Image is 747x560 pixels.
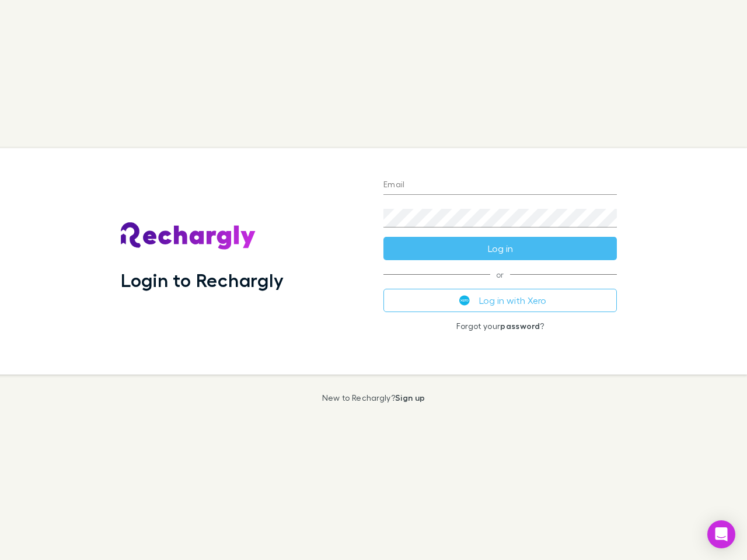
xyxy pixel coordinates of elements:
p: New to Rechargly? [322,393,425,402]
button: Log in with Xero [383,289,617,312]
p: Forgot your ? [383,321,617,331]
a: Sign up [395,393,425,402]
a: password [500,321,540,331]
img: Xero's logo [459,295,470,306]
button: Log in [383,237,617,260]
div: Open Intercom Messenger [707,520,735,548]
img: Rechargly's Logo [121,222,256,250]
h1: Login to Rechargly [121,269,284,291]
span: or [383,274,617,275]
